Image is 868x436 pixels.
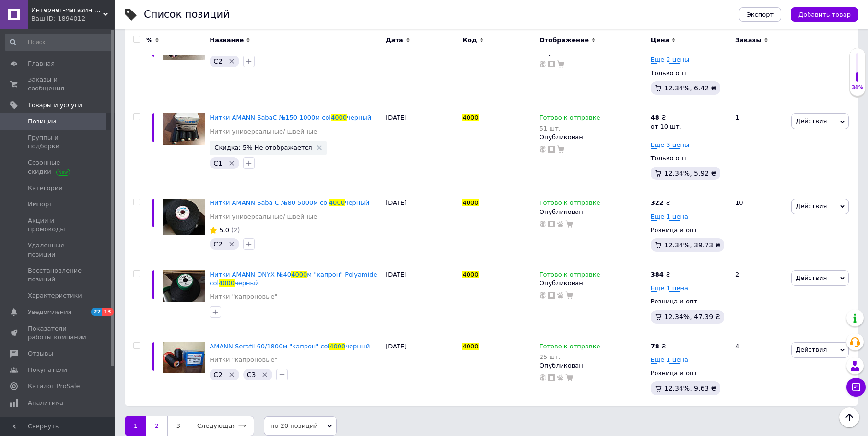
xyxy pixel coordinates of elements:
span: C1 [213,159,223,167]
span: черный [235,279,259,287]
span: 5.0 [219,226,229,234]
span: 12.34%, 9.63 ₴ [664,384,716,392]
span: 4000 [462,343,478,350]
div: Опубликован [540,133,646,142]
a: 2 [146,416,167,436]
div: ₴ [651,342,666,351]
button: Добавить товар [791,7,858,22]
a: AMANN Serafil 60/1800м "капрон" col4000черный [210,343,370,350]
span: C2 [213,240,223,248]
span: Добавить товар [798,11,851,18]
img: Нитки AMANN ONYX №40 4000м "капрон" Polyamide col 4000 черный [163,270,205,302]
span: Действия [796,117,827,124]
span: Нитки AMANN Saba C №80 5000м col [210,199,329,206]
a: 3 [167,416,189,436]
span: 12.34%, 39.73 ₴ [664,241,721,249]
div: ₴ [651,113,681,122]
span: 4000 [331,114,347,121]
span: Готово к отправке [540,343,600,353]
span: C2 [213,57,223,65]
div: 4 [729,335,789,406]
span: Позиции [28,117,56,126]
span: Интернет-магазин "Текстиль-сток" [31,6,103,14]
div: Только опт [651,154,727,163]
span: 4000 [329,199,345,206]
span: Характеристики [28,291,82,300]
span: Еще 1 цена [651,356,688,364]
input: Поиск [5,34,113,51]
span: 4000 [462,114,478,121]
span: Цена [651,36,669,45]
a: Нитки AMANN ONYX №404000м "капрон" Polyamide col4000черный [210,271,377,287]
div: Ваш ID: 1894012 [31,14,115,23]
span: Действия [796,202,827,210]
span: С2 [213,371,223,379]
b: 384 [651,271,664,278]
div: Розница и опт [651,369,727,378]
span: Покупатели [28,366,67,374]
span: Управление сайтом [28,415,89,432]
span: 4000 [462,271,478,278]
span: Удаленные позиции [28,241,89,258]
div: [DATE] [383,263,460,335]
span: черный [345,343,370,350]
span: Название [210,36,244,45]
span: Готово к отправке [540,114,600,124]
a: Нитки "капроновые" [210,292,277,301]
span: 12.34%, 5.92 ₴ [664,169,716,177]
button: Наверх [839,407,859,427]
div: Розница и опт [651,297,727,306]
span: по 20 позиций [264,416,337,436]
span: Еще 2 цены [651,56,690,64]
span: Еще 1 цена [651,213,688,221]
div: Список позиций [144,10,230,20]
a: Нитки универсальные/ швейные [210,127,317,136]
div: [DATE] [383,191,460,263]
span: 12.34%, 6.42 ₴ [664,84,716,92]
span: Восстановление позиций [28,267,89,284]
span: 12.34%, 47.39 ₴ [664,313,721,321]
span: Показатели работы компании [28,324,89,342]
svg: Удалить метку [228,240,235,248]
span: AMANN Serafil 60/1800м "капрон" col [210,343,329,350]
span: 4000 [329,343,345,350]
button: Чат с покупателем [846,378,866,397]
span: Главная [28,59,55,68]
svg: Удалить метку [228,371,235,379]
div: [DATE] [383,106,460,191]
div: Розница и опт [651,226,727,235]
div: [DATE] [383,335,460,406]
button: Экспорт [739,7,781,22]
span: Каталог ProSale [28,382,80,391]
div: от 10 шт. [651,123,681,131]
div: Опубликован [540,361,646,370]
span: черный [347,114,371,121]
span: Еще 3 цены [651,141,690,149]
span: черный [345,199,369,206]
div: [DATE] [383,21,460,106]
img: Нитки AMANN SabaC №150 1000м col 4000 черный [163,113,205,145]
span: 13 [102,308,113,316]
span: Экспорт [747,11,774,18]
span: Действия [796,274,827,281]
span: Нитки AMANN ONYX №40 [210,271,291,278]
div: 51 шт. [540,125,600,132]
div: 1 [729,106,789,191]
span: 4000 [462,199,478,206]
img: AMANN Serafil 60/1800м "капрон" col 4000 черный [163,342,205,373]
div: ₴ [651,270,670,279]
span: Отображение [540,36,589,45]
span: Действия [796,346,827,353]
span: Нитки AMANN SabaC №150 1000м col [210,114,331,121]
span: Аналитика [28,399,63,407]
span: Заказы [735,36,762,45]
span: Еще 1 цена [651,284,688,292]
svg: Удалить метку [228,159,235,167]
span: Отзывы [28,349,53,358]
span: Импорт [28,200,53,209]
div: ₴ [651,199,670,207]
span: (2) [231,226,240,234]
span: Группы и подборки [28,134,89,151]
span: Заказы и сообщения [28,76,89,93]
span: Код [462,36,477,45]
